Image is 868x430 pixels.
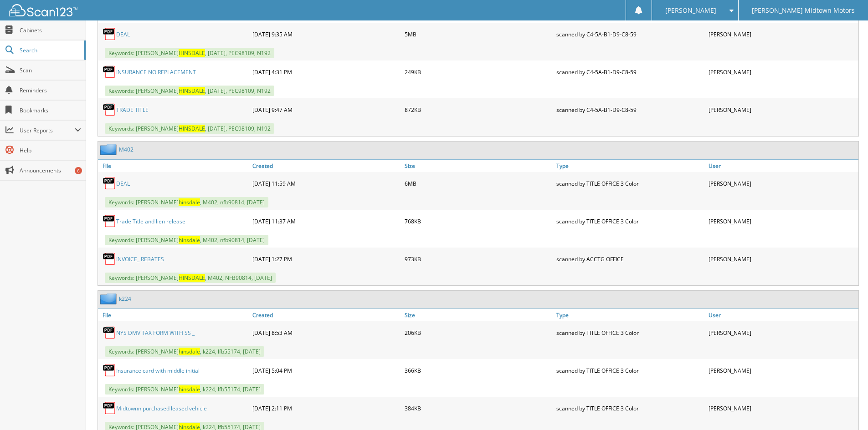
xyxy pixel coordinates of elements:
span: Keywords: [PERSON_NAME] , M402, NFB90814, [DATE] [105,273,276,283]
div: [DATE] 2:11 PM [250,399,402,417]
span: Cabinets [20,26,81,34]
div: [PERSON_NAME] [706,25,858,43]
span: Keywords: [PERSON_NAME] , k224, lfb55174, [DATE] [105,384,264,395]
img: PDF.png [103,65,116,79]
span: Announcements [20,167,81,174]
div: [DATE] 5:04 PM [250,361,402,379]
span: hinsdale [179,236,200,244]
a: Type [554,309,706,321]
a: Size [402,309,555,321]
div: [PERSON_NAME] [706,399,858,417]
div: scanned by C4-5A-B1-D9-C8-59 [554,63,706,81]
img: PDF.png [103,214,116,228]
span: [PERSON_NAME] [665,8,716,13]
span: Keywords: [PERSON_NAME] , M402, nfb90814, [DATE] [105,197,268,207]
div: [PERSON_NAME] [706,361,858,379]
span: Keywords: [PERSON_NAME] , k224, lfb55174, [DATE] [105,346,264,357]
div: [PERSON_NAME] [706,250,858,268]
img: PDF.png [103,326,116,339]
img: PDF.png [103,177,116,190]
a: Type [554,160,706,172]
div: [DATE] 11:37 AM [250,212,402,230]
div: scanned by ACCTG OFFICE [554,250,706,268]
a: Midtownn purchased leased vehicle [116,405,207,412]
img: scan123-logo-white.svg [9,4,77,16]
div: scanned by TITLE OFFICE 3 Color [554,324,706,342]
div: scanned by TITLE OFFICE 3 Color [554,361,706,379]
span: Bookmarks [20,106,81,114]
div: scanned by TITLE OFFICE 3 Color [554,174,706,192]
a: INSURANCE NO REPLACEMENT [116,68,196,76]
img: PDF.png [103,364,116,377]
img: PDF.png [103,103,116,116]
div: [DATE] 9:35 AM [250,25,402,43]
div: 206KB [402,324,555,342]
a: DEAL [116,30,130,38]
div: 384KB [402,399,555,417]
div: [DATE] 1:27 PM [250,250,402,268]
div: 249KB [402,63,555,81]
img: folder2.png [100,293,119,304]
div: 768KB [402,212,555,230]
a: TRADE TITLE [116,106,149,114]
span: Keywords: [PERSON_NAME] , M402, nfb90814, [DATE] [105,235,268,245]
div: [PERSON_NAME] [706,174,858,192]
div: [DATE] 9:47 AM [250,101,402,119]
a: File [98,309,250,321]
img: PDF.png [103,252,116,266]
div: [PERSON_NAME] [706,212,858,230]
div: 973KB [402,250,555,268]
span: hinsdale [179,198,200,206]
img: PDF.png [103,401,116,415]
div: [PERSON_NAME] [706,101,858,119]
span: Help [20,147,81,154]
span: Keywords: [PERSON_NAME] , [DATE], PEC98109, N192 [105,48,274,58]
div: 5MB [402,25,555,43]
span: User Reports [20,126,75,134]
span: Reminders [20,86,81,94]
div: [PERSON_NAME] [706,324,858,342]
a: INVOICE_ REBATES [116,255,164,263]
span: Search [20,46,80,54]
span: Keywords: [PERSON_NAME] , [DATE], PEC98109, N192 [105,123,274,134]
span: HINSDALE [179,125,205,132]
div: [DATE] 4:31 PM [250,63,402,81]
span: HINSDALE [179,49,205,57]
div: scanned by TITLE OFFICE 3 Color [554,399,706,417]
div: [DATE] 11:59 AM [250,174,402,192]
a: File [98,160,250,172]
a: Trade Title and lien release [116,218,185,225]
div: scanned by TITLE OFFICE 3 Color [554,212,706,230]
a: User [706,309,858,321]
span: Keywords: [PERSON_NAME] , [DATE], PEC98109, N192 [105,86,274,96]
div: 872KB [402,101,555,119]
a: k224 [119,295,131,303]
div: 6MB [402,174,555,192]
div: [DATE] 8:53 AM [250,324,402,342]
iframe: Chat Widget [822,386,868,430]
a: Created [250,309,402,321]
img: folder2.png [100,144,119,155]
span: HINSDALE [179,87,205,95]
span: HINSDALE [179,274,205,282]
span: Scan [20,66,81,74]
div: scanned by C4-5A-B1-D9-C8-59 [554,101,706,119]
a: M402 [119,146,134,153]
span: [PERSON_NAME] Midtown Motors [752,8,855,13]
div: 6 [75,167,82,174]
div: scanned by C4-5A-B1-D9-C8-59 [554,25,706,43]
div: 366KB [402,361,555,379]
a: Created [250,160,402,172]
a: User [706,160,858,172]
div: [PERSON_NAME] [706,63,858,81]
span: hinsdale [179,385,200,393]
a: Insurance card with middle initial [116,367,200,374]
a: DEAL [116,180,130,187]
span: hinsdale [179,348,200,355]
a: NYS DMV TAX FORM WITH SS _ [116,329,195,337]
img: PDF.png [103,27,116,41]
a: Size [402,160,555,172]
